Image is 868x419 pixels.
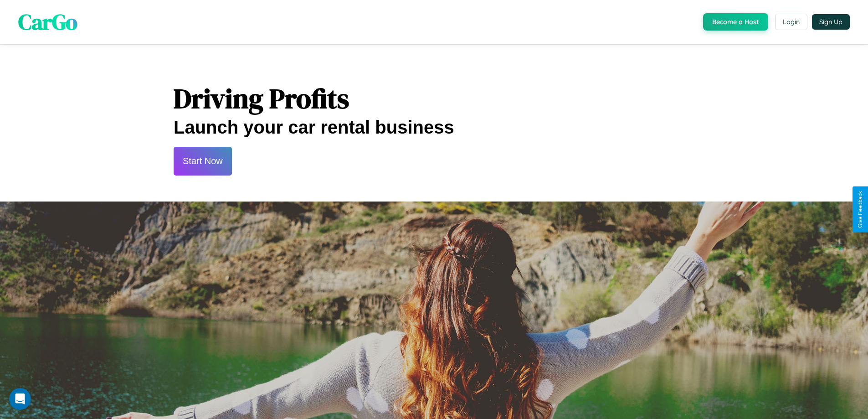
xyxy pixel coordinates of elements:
button: Login [775,14,807,30]
h1: Driving Profits [174,80,694,117]
button: Become a Host [703,13,768,31]
div: Give Feedback [857,191,863,228]
span: CarGo [18,7,77,37]
button: Sign Up [812,14,850,30]
iframe: Intercom live chat [9,388,31,410]
h2: Launch your car rental business [174,117,694,138]
button: Start Now [174,147,232,176]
